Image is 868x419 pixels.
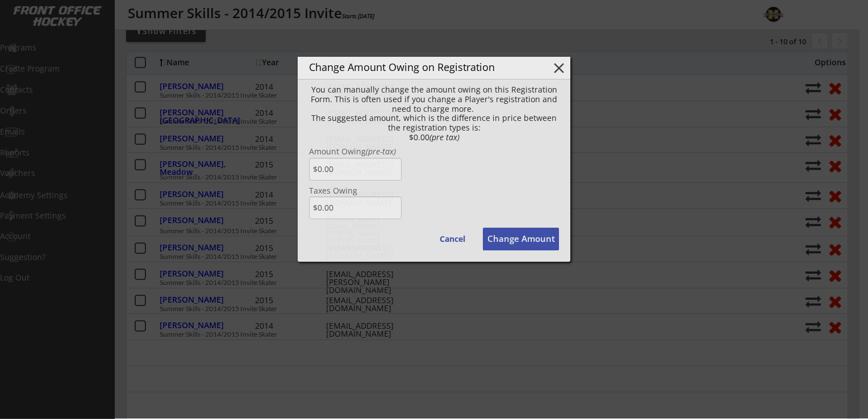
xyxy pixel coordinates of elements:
div: You can manually change the amount owing on this Registration Form. This is often used if you cha... [304,85,564,143]
div: Taxes Owing [309,187,559,195]
button: Change Amount [483,228,559,250]
div: Change Amount Owing on Registration [309,62,533,72]
em: (pre-tax) [366,146,396,157]
div: Amount Owing [309,148,559,156]
button: close [550,60,567,77]
button: Cancel [428,228,477,250]
em: (pre tax) [429,132,460,143]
